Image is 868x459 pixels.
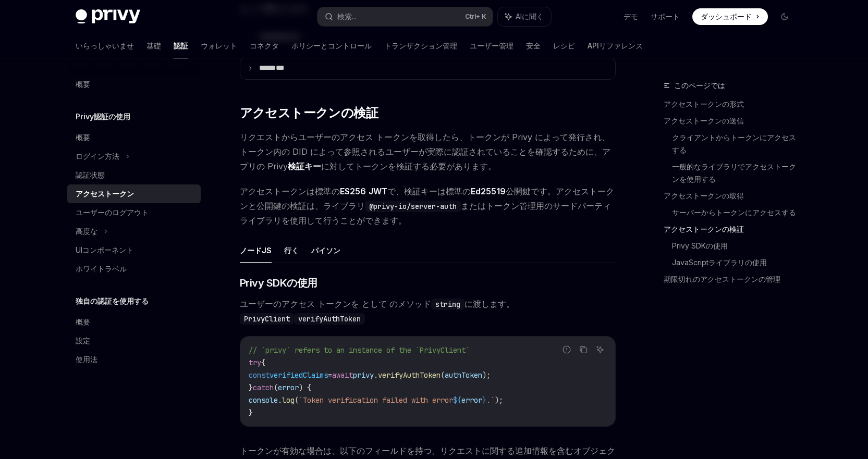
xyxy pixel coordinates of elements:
[317,7,493,26] button: 検索...Ctrl+ K
[464,299,506,309] font: に渡します
[299,383,311,392] span: ) {
[240,299,398,309] font: ユーザーのアクセス トークンを として の
[288,161,321,171] font: 検証キー
[526,33,541,58] a: 安全
[76,208,149,217] font: ユーザーのログアウト
[674,81,725,90] font: このページでは
[67,259,201,278] a: ホワイトラベル
[672,238,801,254] a: Privy SDKの使用
[146,33,161,58] a: 基礎
[672,133,796,154] font: クライアントからトークンにアクセスする
[445,370,482,380] span: authToken
[664,191,744,200] font: アクセストークンの取得
[369,186,387,197] a: JWT
[284,238,299,263] button: 行く
[672,129,801,158] a: クライアントからトークンにアクセスする
[398,299,431,309] font: メソッド
[291,33,372,58] a: ポリシーとコントロール
[664,221,801,238] a: アクセストークンの検証
[174,33,188,58] a: 認証
[465,13,476,20] font: Ctrl
[664,116,744,125] font: アクセストークンの送信
[588,33,643,58] a: APIリファレンス
[553,41,575,50] font: レシピ
[282,395,295,405] span: log
[76,80,90,89] font: 概要
[67,184,201,203] a: アクセストークン
[482,370,491,380] span: );
[240,132,610,171] font: リクエストからユーザーのアクセス トークンを取得したら、トークンが Privy によって発行され、トークン内の DID によって参照されるユーザーが実際に認証されていることを確認するために、アプ...
[701,12,752,21] font: ダッシュボード
[311,238,340,263] button: パイソン
[240,186,340,196] font: アクセストークンは標準の
[353,370,374,380] span: privy
[498,7,551,26] button: AIに聞く
[67,128,201,147] a: 概要
[67,241,201,259] a: UIコンポーネント
[384,41,457,50] font: トランザクション管理
[651,12,680,21] font: サポート
[431,299,464,310] code: string
[516,12,544,21] font: AIに聞く
[250,41,279,50] font: コネクタ
[453,395,461,405] span: ${
[278,395,282,405] span: .
[76,41,134,50] font: いらっしゃいませ
[470,41,514,50] font: ユーザー管理
[672,204,801,221] a: サーバーからトークンにアクセスする
[365,201,461,212] code: @privy-io/server-auth
[76,9,140,24] img: ダークロゴ
[76,296,149,305] font: 独自の認証を使用する
[201,41,237,50] font: ウォレット
[76,264,127,273] font: ホワイトラベル
[471,186,506,197] a: Ed25519
[672,162,796,183] font: 一般的なライブラリでアクセストークンを使用する
[261,358,265,367] span: {
[461,395,482,405] span: error
[672,208,796,217] font: サーバーからトークンにアクセスする
[240,246,272,255] font: ノードJS
[369,186,387,196] font: JWT
[577,343,590,356] button: コードブロックの内容をコピーします
[76,245,133,254] font: UIコンポーネント
[76,33,134,58] a: いらっしゃいませ
[526,41,541,50] font: 安全
[67,75,201,94] a: 概要
[471,186,506,196] font: Ed25519
[240,186,614,211] font: 公開鍵です。アクセストークンと公開鍵の検証は、ライブラリ
[249,408,253,417] span: }
[624,11,638,22] a: デモ
[664,100,744,108] font: アクセストークンの形式
[321,161,496,171] font: に対してトークンを検証する必要があります。
[76,112,130,121] font: Privy認証の使用
[249,395,278,405] span: console
[664,225,744,233] font: アクセストークンの検証
[672,158,801,188] a: 一般的なライブラリでアクセストークンを使用する
[76,152,119,160] font: ログイン方法
[340,186,366,196] font: ES256
[240,277,317,289] font: Privy SDKの使用
[340,186,366,197] a: ES256
[441,370,445,380] span: (
[76,133,90,142] font: 概要
[201,33,237,58] a: ウォレット
[240,105,378,120] font: アクセストークンの検証
[374,370,378,380] span: .
[174,41,188,50] font: 認証
[274,383,278,392] span: (
[240,238,272,263] button: ノードJS
[672,254,801,271] a: JavaScriptライブラリの使用
[67,166,201,184] a: 認証状態
[284,246,299,255] font: 行く
[482,395,486,405] span: }
[332,370,353,380] span: await
[67,203,201,222] a: ユーザーのログアウト
[664,271,801,288] a: 期限切れのアクセストークンの管理
[146,41,161,50] font: 基礎
[67,331,201,350] a: 設定
[651,11,680,22] a: サポート
[76,355,97,364] font: 使用法
[692,8,768,25] a: ダッシュボード
[249,345,470,355] span: // `privy` refers to an instance of the `PrivyClient`
[67,350,201,369] a: 使用法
